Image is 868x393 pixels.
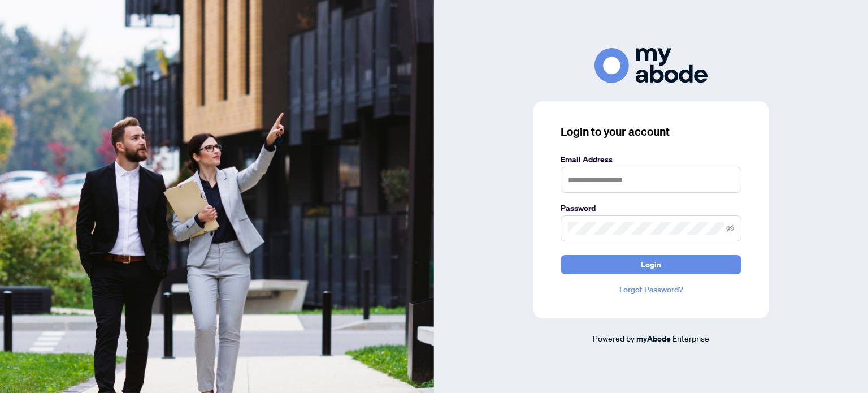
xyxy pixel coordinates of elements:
[593,333,635,343] span: Powered by
[726,224,734,232] span: eye-invisible
[561,202,741,214] label: Password
[561,153,741,166] label: Email Address
[641,256,661,274] span: Login
[561,255,741,274] button: Login
[594,48,708,83] img: ma-logo
[561,124,741,140] h3: Login to your account
[561,283,741,296] a: Forgot Password?
[672,333,709,343] span: Enterprise
[636,332,671,345] a: myAbode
